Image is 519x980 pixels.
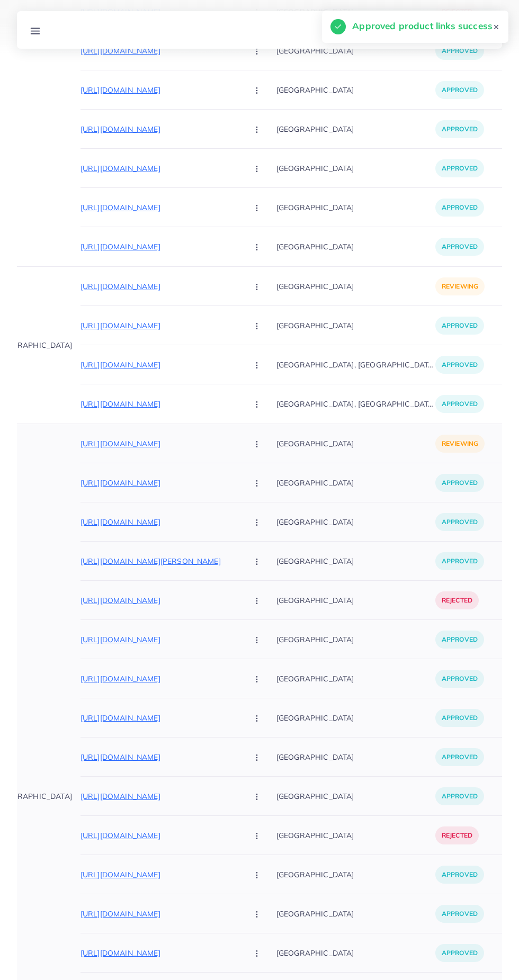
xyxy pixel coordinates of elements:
p: approved [435,356,484,374]
p: [URL][DOMAIN_NAME] [80,437,239,450]
p: [URL][DOMAIN_NAME] [80,633,239,646]
p: approved [435,120,484,138]
p: [URL][DOMAIN_NAME][PERSON_NAME] [80,555,239,568]
p: [GEOGRAPHIC_DATA] [276,745,435,769]
p: [URL][DOMAIN_NAME] [80,319,239,332]
p: [URL][DOMAIN_NAME] [80,907,239,920]
p: approved [435,552,484,570]
p: approved [435,513,484,531]
p: [GEOGRAPHIC_DATA] [276,510,435,534]
p: [GEOGRAPHIC_DATA] [276,784,435,808]
p: [GEOGRAPHIC_DATA] [276,862,435,886]
p: rejected [435,826,479,844]
p: [URL][DOMAIN_NAME] [80,829,239,842]
p: [URL][DOMAIN_NAME] [80,280,239,293]
p: [URL][DOMAIN_NAME] [80,712,239,724]
p: [URL][DOMAIN_NAME] [80,240,239,253]
p: [URL][DOMAIN_NAME] [80,476,239,489]
p: [GEOGRAPHIC_DATA] [276,902,435,925]
p: [URL][DOMAIN_NAME] [80,398,239,410]
p: approved [435,199,484,217]
p: [GEOGRAPHIC_DATA] [276,313,435,337]
p: [GEOGRAPHIC_DATA] [276,235,435,259]
p: approved [435,159,484,177]
p: [URL][DOMAIN_NAME] [80,84,239,96]
p: [URL][DOMAIN_NAME] [80,123,239,136]
p: approved [435,238,484,256]
p: [GEOGRAPHIC_DATA] [276,706,435,730]
p: approved [435,748,484,766]
p: approved [435,81,484,99]
p: approved [435,670,484,688]
p: [GEOGRAPHIC_DATA] [276,274,435,298]
p: reviewing [435,277,485,295]
p: [URL][DOMAIN_NAME] [80,868,239,881]
p: approved [435,631,484,649]
p: [GEOGRAPHIC_DATA], [GEOGRAPHIC_DATA], [GEOGRAPHIC_DATA], [GEOGRAPHIC_DATA], [GEOGRAPHIC_DATA] [276,392,435,416]
p: approved [435,709,484,727]
p: approved [435,317,484,335]
p: [GEOGRAPHIC_DATA] [276,588,435,612]
p: [GEOGRAPHIC_DATA] [276,195,435,219]
p: approved [435,395,484,413]
p: [URL][DOMAIN_NAME] [80,594,239,607]
p: [GEOGRAPHIC_DATA] [276,471,435,495]
p: [URL][DOMAIN_NAME] [80,751,239,763]
p: [GEOGRAPHIC_DATA], [GEOGRAPHIC_DATA], [GEOGRAPHIC_DATA], [GEOGRAPHIC_DATA], [GEOGRAPHIC_DATA] [276,353,435,376]
p: [URL][DOMAIN_NAME] [80,201,239,214]
p: [GEOGRAPHIC_DATA] [276,156,435,180]
p: [GEOGRAPHIC_DATA] [276,78,435,102]
p: reviewing [435,435,485,453]
p: [URL][DOMAIN_NAME] [80,516,239,528]
p: [GEOGRAPHIC_DATA] [276,667,435,690]
p: approved [435,866,484,884]
p: approved [435,787,484,805]
p: approved [435,474,484,492]
p: [URL][DOMAIN_NAME] [80,947,239,959]
p: [URL][DOMAIN_NAME] [80,790,239,803]
h5: Approved product links success [352,19,493,33]
p: approved [435,944,484,962]
p: approved [435,905,484,923]
p: [URL][DOMAIN_NAME] [80,358,239,371]
p: [GEOGRAPHIC_DATA] [276,823,435,847]
p: [URL][DOMAIN_NAME] [80,672,239,685]
p: rejected [435,591,479,609]
p: [GEOGRAPHIC_DATA] [276,941,435,965]
p: [URL][DOMAIN_NAME] [80,162,239,175]
p: [GEOGRAPHIC_DATA] [276,431,435,455]
p: [GEOGRAPHIC_DATA] [276,627,435,651]
p: [GEOGRAPHIC_DATA] [276,549,435,573]
p: [GEOGRAPHIC_DATA] [276,117,435,141]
